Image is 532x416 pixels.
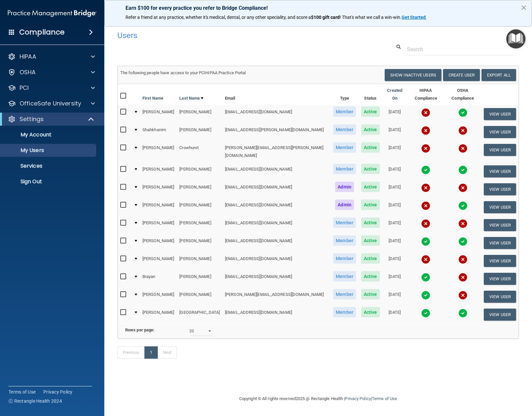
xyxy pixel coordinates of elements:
td: [DATE] [382,288,407,306]
span: Member [333,124,356,135]
p: My Account [4,132,93,138]
td: Brayan [140,270,177,288]
td: [PERSON_NAME] [140,234,177,252]
button: View User [484,309,516,321]
span: Member [333,253,356,264]
img: tick.e7d51cea.svg [458,309,467,318]
span: Admin [335,200,354,210]
button: View User [484,144,516,156]
td: [PERSON_NAME] [177,198,222,216]
button: Show Inactive Users [385,69,441,81]
a: 1 [144,346,158,359]
td: [PERSON_NAME] [177,216,222,234]
td: [DATE] [382,252,407,270]
img: cross.ca9f0e7f.svg [421,219,430,228]
span: Admin [335,182,354,192]
a: OSHA [8,68,95,76]
td: [EMAIL_ADDRESS][PERSON_NAME][DOMAIN_NAME] [222,123,331,141]
td: [EMAIL_ADDRESS][DOMAIN_NAME] [222,105,331,123]
td: [EMAIL_ADDRESS][DOMAIN_NAME] [222,180,331,198]
a: Settings [8,115,95,123]
td: [PERSON_NAME] [177,270,222,288]
button: View User [484,219,516,231]
img: cross.ca9f0e7f.svg [458,291,467,300]
span: Active [361,200,380,210]
span: Active [361,271,380,282]
img: cross.ca9f0e7f.svg [458,183,467,192]
a: Terms of Use [372,396,397,401]
span: Active [361,124,380,135]
span: Member [333,142,356,153]
span: Refer a friend at any practice, whether it's medical, dental, or any other speciality, and score a [126,15,311,20]
button: Open Resource Center [506,29,525,49]
a: Privacy Policy [43,389,73,395]
iframe: Drift Widget Chat Controller [419,370,524,396]
span: Active [361,235,380,246]
a: Previous [117,346,145,359]
p: Settings [20,115,44,123]
a: PCI [8,84,95,92]
td: [DATE] [382,180,407,198]
img: tick.e7d51cea.svg [421,291,430,300]
th: HIPAA Compliance [407,84,445,105]
a: Get Started [402,15,427,20]
img: cross.ca9f0e7f.svg [458,255,467,264]
button: View User [484,183,516,195]
button: View User [484,126,516,138]
span: Active [361,289,380,299]
button: View User [484,237,516,249]
button: Close [521,2,527,13]
img: cross.ca9f0e7f.svg [421,201,430,210]
a: First Name [142,94,163,102]
span: Active [361,217,380,228]
div: Copyright © All rights reserved 2025 @ Rectangle Health | | [199,388,437,409]
span: Ⓒ Rectangle Health 2024 [8,398,62,404]
td: [EMAIL_ADDRESS][DOMAIN_NAME] [222,252,331,270]
td: [EMAIL_ADDRESS][DOMAIN_NAME] [222,216,331,234]
th: Email [222,84,331,105]
img: cross.ca9f0e7f.svg [421,108,430,117]
span: Active [361,106,380,117]
td: [PERSON_NAME] [177,105,222,123]
img: cross.ca9f0e7f.svg [458,273,467,282]
span: Active [361,182,380,192]
button: View User [484,255,516,267]
td: Shahkhanim [140,123,177,141]
img: cross.ca9f0e7f.svg [458,144,467,153]
h4: Users [117,31,347,40]
td: [PERSON_NAME] [140,105,177,123]
img: cross.ca9f0e7f.svg [421,255,430,264]
td: [DATE] [382,162,407,180]
img: cross.ca9f0e7f.svg [421,183,430,192]
span: Active [361,142,380,153]
td: [DATE] [382,105,407,123]
td: [EMAIL_ADDRESS][DOMAIN_NAME] [222,198,331,216]
span: ! That's what we call a win-win. [340,15,402,20]
p: Earn $100 for every practice you refer to Bridge Compliance! [126,5,511,11]
td: [PERSON_NAME] [140,198,177,216]
span: Member [333,217,356,228]
span: Active [361,164,380,174]
span: Active [361,253,380,264]
td: [PERSON_NAME] [177,180,222,198]
td: [PERSON_NAME] [177,162,222,180]
td: [DATE] [382,234,407,252]
img: PMB logo [8,7,96,20]
h4: Compliance [19,28,65,37]
img: cross.ca9f0e7f.svg [421,144,430,153]
td: Crowhurst [177,141,222,162]
td: [PERSON_NAME] [177,288,222,306]
img: cross.ca9f0e7f.svg [458,219,467,228]
input: Search [407,43,514,55]
p: HIPAA [20,53,36,61]
span: The following people have access to your PCIHIPAA Practice Portal [120,70,246,75]
td: [PERSON_NAME] [140,141,177,162]
a: Created On [385,87,405,102]
td: [PERSON_NAME] [177,252,222,270]
th: OSHA Compliance [445,84,481,105]
button: Create User [443,69,480,81]
td: [DATE] [382,123,407,141]
a: Terms of Use [8,389,36,395]
span: Member [333,289,356,299]
img: tick.e7d51cea.svg [421,309,430,318]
